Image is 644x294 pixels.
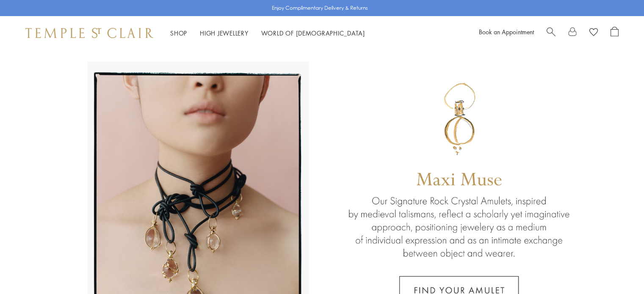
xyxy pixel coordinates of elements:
a: High JewelleryHigh Jewellery [200,29,249,37]
a: ShopShop [170,29,187,37]
nav: Main navigation [170,28,365,38]
a: Book an Appointment [479,27,534,36]
a: View Wishlist [589,27,598,39]
p: Enjoy Complimentary Delivery & Returns [272,4,368,12]
a: Open Shopping Bag [611,27,619,39]
a: World of [DEMOGRAPHIC_DATA]World of [DEMOGRAPHIC_DATA] [261,29,365,37]
img: Temple St. Clair [25,28,153,38]
a: Search [547,27,556,39]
